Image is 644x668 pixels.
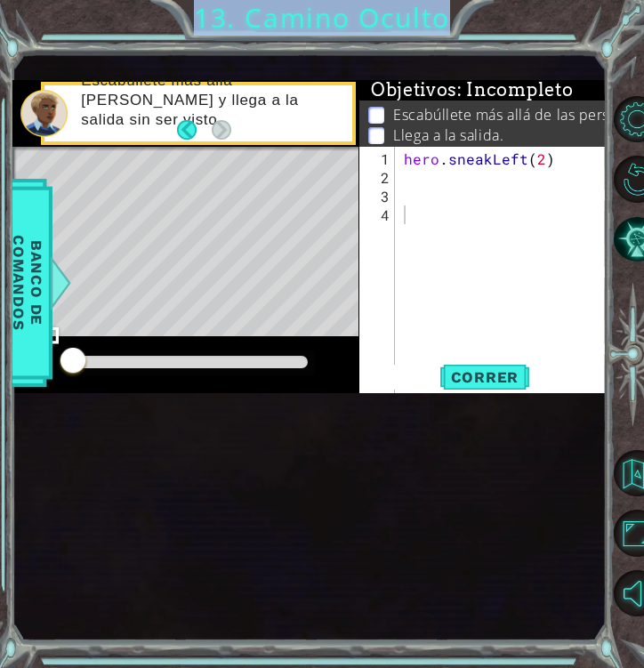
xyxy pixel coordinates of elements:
[363,168,395,187] div: 2
[393,122,503,141] p: Llega a la salida.
[433,368,537,386] span: Correr
[615,443,644,503] a: Volver al Mapa
[4,190,51,374] span: Banco de comandos
[457,76,573,97] span: : Incompleto
[81,71,340,130] p: Escabúllete más allá [PERSON_NAME] y llega a la salida sin ser visto.
[212,120,231,140] button: Next
[363,205,395,224] div: 4
[371,76,574,98] span: Objetivos
[363,149,395,168] div: 1
[363,187,395,205] div: 3
[177,120,212,140] button: Back
[431,365,538,390] button: Shift+Enter: Ejecutar código actual.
